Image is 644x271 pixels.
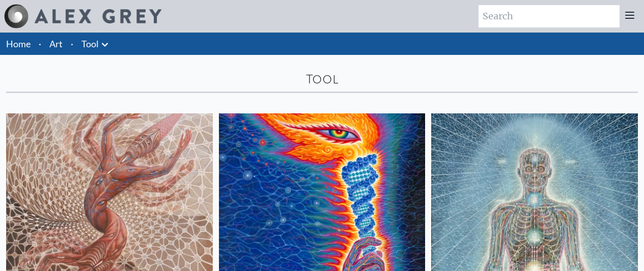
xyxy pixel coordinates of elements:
[49,37,63,51] a: Art
[35,33,45,55] li: ·
[479,5,620,27] input: Search
[6,38,31,49] a: Home
[81,37,99,51] a: Tool
[6,71,638,87] div: Tool
[67,33,77,55] li: ·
